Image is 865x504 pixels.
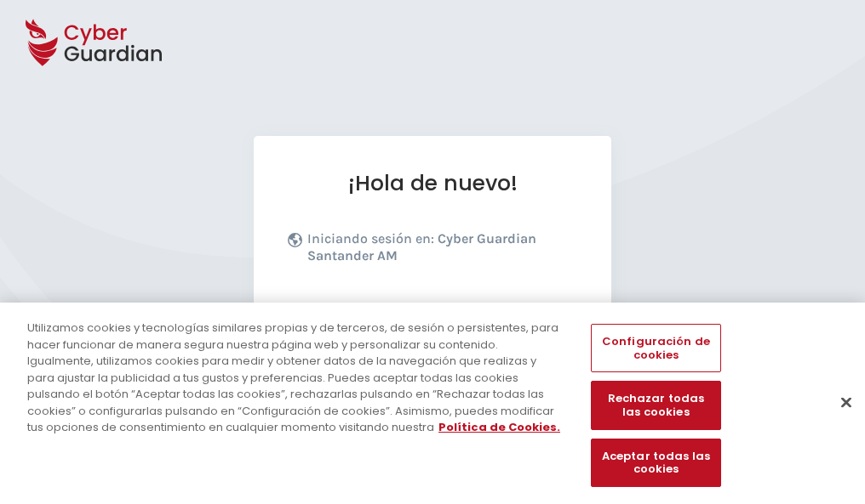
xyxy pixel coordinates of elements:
button: Rechazar todas las cookies [591,382,720,430]
button: Configuración de cookies [591,324,720,372]
button: Aceptar todas las cookies [591,439,720,487]
b: Cyber Guardian Santander AM [307,230,536,263]
h1: ¡Hola de nuevo! [288,170,577,196]
a: Más información sobre su privacidad, se abre en una nueva pestaña [438,419,560,435]
div: Utilizamos cookies y tecnologías similares propias y de terceros, de sesión o persistentes, para ... [27,320,565,436]
button: Cerrar [828,383,865,421]
p: Iniciando sesión en: [307,230,573,273]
